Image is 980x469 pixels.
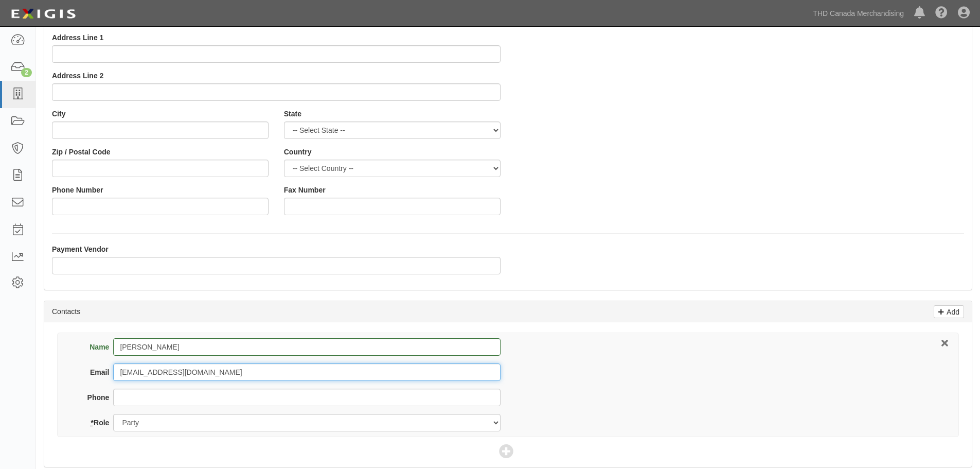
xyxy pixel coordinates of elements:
label: Fax Number [284,185,326,195]
label: Email [76,367,113,377]
label: Phone [76,392,113,403]
a: Add [934,305,964,318]
label: Role [76,418,113,428]
div: 2 [21,68,32,77]
p: Add [944,306,959,318]
label: Address Line 1 [52,32,103,43]
div: Contacts [44,301,972,322]
label: Name [76,342,113,352]
span: Add Contact [499,445,517,459]
label: State [284,109,301,119]
abbr: required [91,419,94,427]
a: THD Canada Merchandising [808,3,909,24]
label: Payment Vendor [52,244,109,254]
label: Phone Number [52,185,103,195]
label: City [52,109,65,119]
i: Help Center - Complianz [935,7,948,20]
label: Zip / Postal Code [52,147,111,157]
label: Country [284,147,312,157]
label: Address Line 2 [52,71,103,81]
img: logo-5460c22ac91f19d4615b14bd174203de0afe785f0fc80cf4dbbc73dc1793850b.png [8,5,79,23]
